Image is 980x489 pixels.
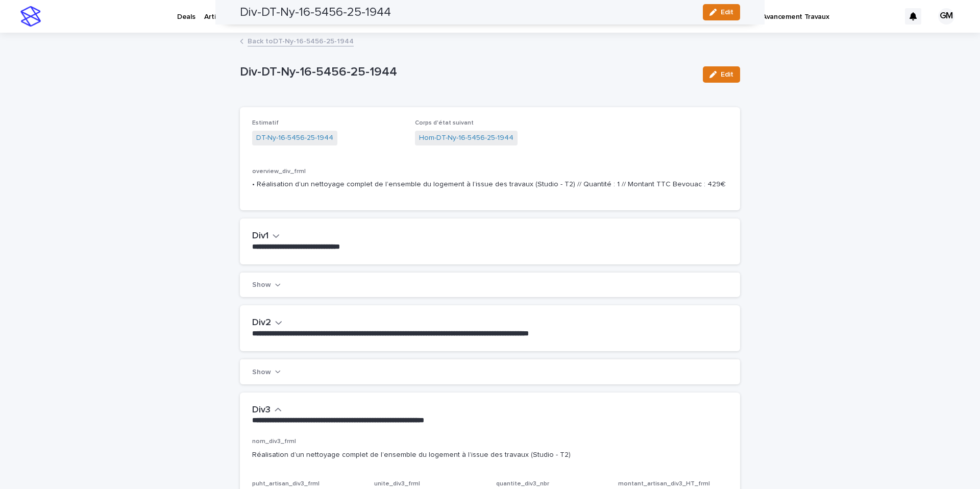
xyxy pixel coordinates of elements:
a: Back toDT-Ny-16-5456-25-1944 [248,35,354,46]
button: Show [252,281,281,289]
span: quantite_div3_nbr [496,481,549,487]
p: • Réalisation d’un nettoyage complet de l’ensemble du logement à l’issue des travaux (Studio - T2... [252,179,728,190]
span: overview_div_frml [252,168,306,175]
span: Estimatif [252,120,279,126]
div: GM [938,8,954,25]
p: Div-DT-Ny-16-5456-25-1944 [240,65,695,80]
h2: Div2 [252,317,271,329]
span: Edit [721,71,733,78]
button: Show [252,368,281,376]
span: puht_artisan_div3_frml [252,481,320,487]
button: Div2 [252,317,282,329]
button: Div3 [252,405,282,416]
span: Corps d'état suivant [415,120,474,126]
span: montant_artisan_div3_HT_frml [618,481,710,487]
h2: Div3 [252,405,271,416]
span: unite_div3_frml [374,481,420,487]
h2: Div1 [252,231,268,242]
button: Edit [703,66,740,83]
a: Hom-DT-Ny-16-5456-25-1944 [419,133,513,143]
a: DT-Ny-16-5456-25-1944 [256,133,333,143]
img: stacker-logo-s-only.png [20,6,41,27]
button: Div1 [252,231,280,242]
span: nom_div3_frml [252,438,296,445]
p: Réalisation d’un nettoyage complet de l’ensemble du logement à l’issue des travaux (Studio - T2) [252,450,728,460]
